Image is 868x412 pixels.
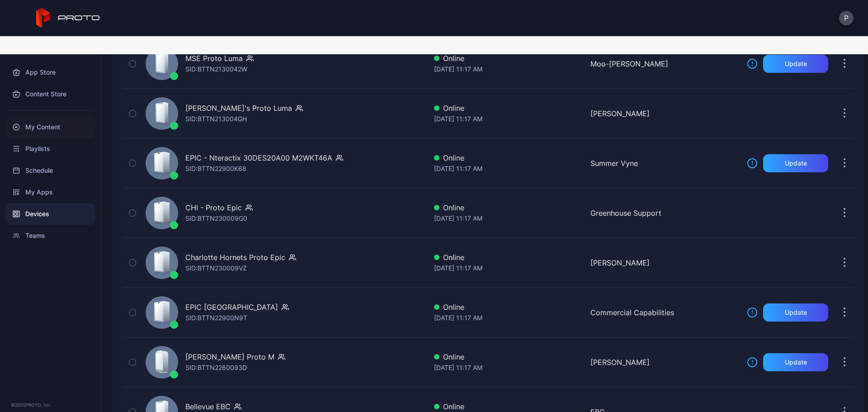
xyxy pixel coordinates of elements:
button: Update [763,303,828,322]
div: [PERSON_NAME] [590,357,740,368]
div: [PERSON_NAME]'s Proto Luma [185,103,292,114]
div: SID: BTTN22900N9T [185,313,247,323]
div: Commercial Capabilities [590,307,740,318]
div: Moo-[PERSON_NAME] [590,58,740,69]
div: SID: BTTN2260093D [185,362,247,373]
div: [DATE] 11:17 AM [434,163,583,174]
div: Online [434,252,583,263]
div: Update [785,60,807,67]
div: [DATE] 11:17 AM [434,213,583,224]
div: SID: BTTN230009G0 [185,213,247,224]
div: [PERSON_NAME] Proto M [185,351,274,362]
div: [DATE] 11:17 AM [434,64,583,75]
div: Update [785,309,807,316]
div: Online [434,302,583,313]
a: My Apps [5,181,95,203]
div: Update [785,359,807,366]
div: EPIC - Nteractix 30DES20A00 M2WKT46A [185,152,332,163]
a: My Content [5,116,95,138]
div: EPIC [GEOGRAPHIC_DATA] [185,302,278,313]
div: Online [434,351,583,362]
a: Schedule [5,160,95,181]
div: [PERSON_NAME] [590,257,740,268]
a: Devices [5,203,95,225]
div: Online [434,53,583,64]
div: SID: BTTN230009VZ [185,263,247,274]
div: SID: BTTN213004GH [185,114,247,124]
a: Content Store [5,83,95,105]
button: P [839,11,854,25]
button: Update [763,353,828,371]
div: SID: BTTN2130042W [185,64,247,75]
div: MSE Proto Luma [185,53,243,64]
div: [DATE] 11:17 AM [434,114,583,124]
button: Update [763,55,828,73]
div: Bellevue EBC [185,401,231,412]
div: Online [434,401,583,412]
a: App Store [5,62,95,83]
div: [DATE] 11:17 AM [434,362,583,373]
div: Online [434,103,583,114]
button: Update [763,154,828,172]
div: Online [434,152,583,163]
div: Charlotte Hornets Proto Epic [185,252,285,263]
div: [PERSON_NAME] [590,108,740,119]
a: Playlists [5,138,95,160]
div: Summer Vyne [590,158,740,169]
div: © 2025 PROTO, Inc. [11,401,90,408]
div: Online [434,202,583,213]
div: Greenhouse Support [590,208,740,218]
div: Update [785,160,807,167]
div: SID: BTTN22900K68 [185,163,246,174]
div: [DATE] 11:17 AM [434,313,583,323]
div: CHI - Proto Epic [185,202,242,213]
a: Teams [5,225,95,246]
div: [DATE] 11:17 AM [434,263,583,274]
